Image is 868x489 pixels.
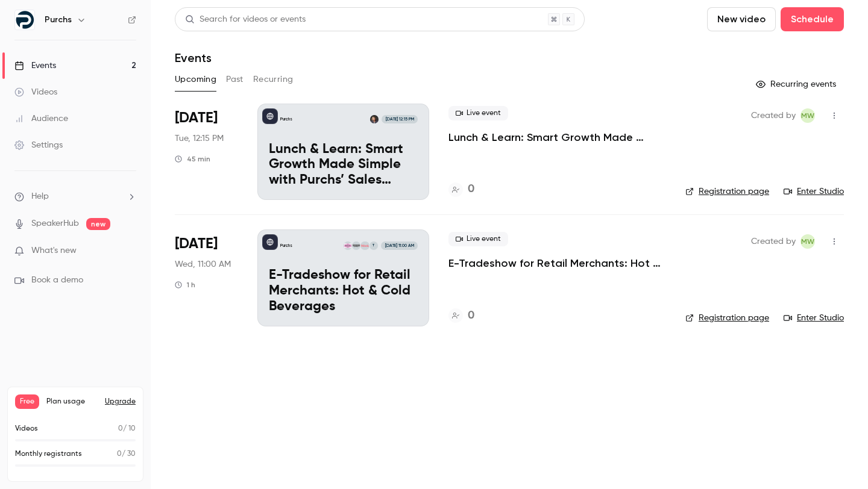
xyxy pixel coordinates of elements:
div: T [369,241,379,251]
p: Monthly registrants [15,449,82,459]
div: Audience [14,113,68,125]
button: Schedule [781,7,844,31]
a: SpeakerHub [31,217,79,230]
span: new [86,218,110,230]
p: Purchs [280,243,292,249]
div: Aug 13 Wed, 11:00 AM (America/Toronto) [175,229,238,326]
a: Registration page [685,185,769,198]
h4: 0 [468,181,474,198]
span: Book a demo [31,274,83,287]
span: Live event [448,106,508,120]
span: Marcia Woods [800,234,815,249]
p: Purchs [280,116,292,122]
p: Lunch & Learn: Smart Growth Made Simple with Purchs’ Sales Dashboard [269,142,418,188]
button: Upcoming [175,70,216,89]
span: Help [31,190,49,203]
a: 0 [448,308,474,324]
span: Created by [751,108,796,123]
img: Usmon Kuchimov [360,241,369,250]
div: Search for videos or events [185,13,306,26]
img: Karen Hales [352,241,360,250]
span: [DATE] [175,108,218,128]
a: Registration page [685,312,769,324]
h1: Events [175,51,212,65]
span: [DATE] [175,234,218,254]
h6: Purchs [45,14,72,26]
div: Videos [14,86,57,98]
li: help-dropdown-opener [14,190,136,203]
a: Enter Studio [784,312,844,324]
div: 1 h [175,280,195,290]
span: Live event [448,232,508,246]
p: / 30 [117,449,136,459]
span: MW [801,108,814,123]
span: MW [801,234,814,249]
span: Created by [751,234,796,249]
a: 0 [448,181,474,198]
a: E-Tradeshow for Retail Merchants: Hot & Cold BeveragesPurchsTUsmon KuchimovKaren HalesZachary Fri... [257,229,429,326]
span: Wed, 11:00 AM [175,258,231,270]
span: 0 [118,425,123,432]
button: New video [707,7,776,31]
div: Aug 12 Tue, 12:15 PM (America/Toronto) [175,104,238,200]
span: Free [15,394,39,409]
button: Recurring events [750,75,844,94]
img: Marcia Woods [370,115,379,123]
span: Tue, 12:15 PM [175,132,224,145]
span: [DATE] 12:15 PM [382,115,417,123]
button: Upgrade [105,397,136,406]
button: Past [226,70,244,89]
div: Events [14,60,56,72]
span: 0 [117,450,122,458]
p: / 10 [118,423,136,434]
span: What's new [31,244,77,257]
a: E-Tradeshow for Retail Merchants: Hot & Cold Beverages [448,256,666,270]
img: Zachary Fritze [344,241,352,250]
a: Lunch & Learn: Smart Growth Made Simple with Purchs’ Sales DashboardPurchsMarcia Woods[DATE] 12:1... [257,104,429,200]
div: 45 min [175,154,210,164]
span: Marcia Woods [800,108,815,123]
img: Purchs [15,10,34,30]
p: E-Tradeshow for Retail Merchants: Hot & Cold Beverages [269,268,418,314]
span: Plan usage [46,397,98,406]
span: [DATE] 11:00 AM [381,241,417,250]
button: Recurring [253,70,294,89]
p: Videos [15,423,38,434]
a: Enter Studio [784,185,844,198]
h4: 0 [468,308,474,324]
div: Settings [14,139,63,151]
a: Lunch & Learn: Smart Growth Made Simple with Purchs’ Sales Dashboard [448,130,666,145]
